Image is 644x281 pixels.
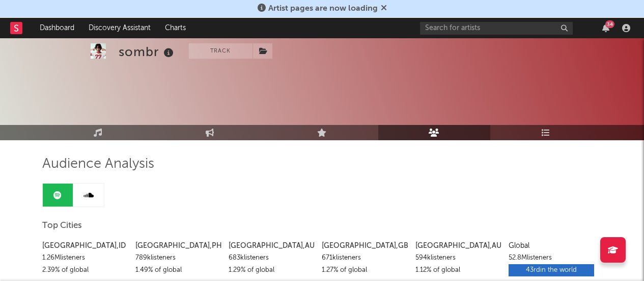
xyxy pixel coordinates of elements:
[189,43,253,59] button: Track
[605,20,614,28] div: 34
[42,220,82,232] span: Top Cities
[229,252,314,264] div: 683k listeners
[322,264,407,276] div: 1.27 % of global
[509,264,594,276] div: 43rd in the world
[81,18,158,38] a: Discovery Assistant
[42,158,154,170] span: Audience Analysis
[415,240,501,252] div: [GEOGRAPHIC_DATA] , AU
[415,264,501,276] div: 1.12 % of global
[268,5,378,13] span: Artist pages are now loading
[229,264,314,276] div: 1.29 % of global
[119,43,176,60] div: sombr
[42,264,128,276] div: 2.39 % of global
[135,264,221,276] div: 1.49 % of global
[322,252,407,264] div: 671k listeners
[42,252,128,264] div: 1.26M listeners
[158,18,193,38] a: Charts
[509,252,594,264] div: 52.8M listeners
[602,24,609,32] button: 34
[42,240,128,252] div: [GEOGRAPHIC_DATA] , ID
[135,252,221,264] div: 789k listeners
[229,240,314,252] div: [GEOGRAPHIC_DATA] , AU
[33,18,81,38] a: Dashboard
[420,22,573,35] input: Search for artists
[381,5,387,13] span: Dismiss
[322,240,407,252] div: [GEOGRAPHIC_DATA] , GB
[415,252,501,264] div: 594k listeners
[509,240,594,252] div: Global
[135,240,221,252] div: [GEOGRAPHIC_DATA] , PH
